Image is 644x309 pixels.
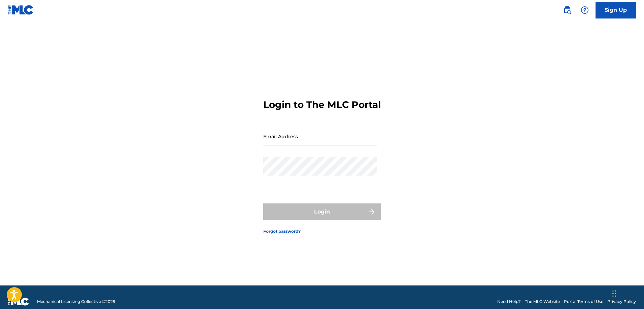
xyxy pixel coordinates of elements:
img: help [581,6,589,14]
a: Sign Up [596,2,636,18]
span: Mechanical Licensing Collective © 2025 [37,299,115,305]
a: The MLC Website [525,299,560,305]
a: Public Search [561,3,574,17]
img: logo [8,298,29,306]
div: Help [578,3,591,17]
div: ドラッグ [612,283,616,304]
a: Portal Terms of Use [564,299,603,305]
img: search [563,6,571,14]
div: チャットウィジェット [610,277,644,309]
img: MLC Logo [8,5,34,15]
a: Forgot password? [263,228,301,234]
a: Privacy Policy [607,299,636,305]
h3: Login to The MLC Portal [263,99,381,111]
a: Need Help? [497,299,521,305]
iframe: Chat Widget [610,277,644,309]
